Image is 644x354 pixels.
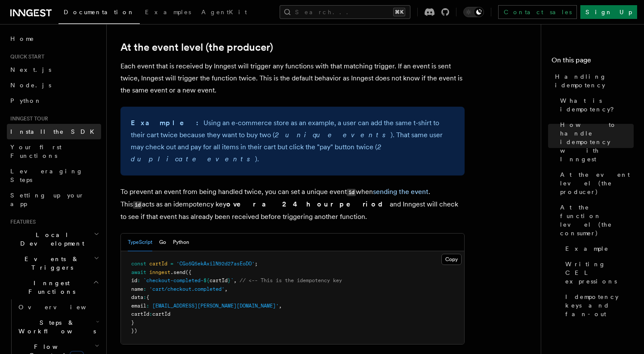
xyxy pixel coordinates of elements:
span: Node.js [10,82,51,89]
span: ` [231,277,234,283]
button: Python [173,234,189,251]
span: AgentKit [201,9,247,15]
span: }) [131,328,137,334]
span: Example [565,244,609,253]
a: Next.js [7,62,101,77]
span: , [279,303,282,309]
button: Inngest Functions [7,275,101,299]
span: ; [255,261,258,267]
a: At the function level (the consumer) [557,200,634,241]
a: Node.js [7,77,101,93]
p: Each event that is received by Inngest will trigger any functions with that matching trigger. If ... [120,60,465,96]
button: TypeScript [128,234,152,251]
span: 'CGo5Q5ekAxilN92d27asEoDO' [176,261,255,267]
span: cartId [210,277,228,283]
a: Idempotency keys and fan-out [562,289,634,322]
span: `checkout-completed- [143,277,203,283]
kbd: ⌘K [393,8,405,16]
code: id [347,189,356,196]
span: name [131,286,143,292]
a: What is idempotency? [557,93,634,117]
span: Local Development [7,231,94,248]
a: Examples [140,3,196,23]
span: , [225,286,228,292]
span: id [131,277,137,283]
span: : [137,277,140,283]
span: Setting up your app [10,192,84,207]
a: At the event level (the producer) [120,41,273,53]
span: Install the SDK [10,128,99,135]
span: } [131,320,134,326]
span: Steps & Workflows [15,318,96,336]
span: : [143,294,146,300]
span: : [146,303,149,309]
a: Your first Functions [7,139,101,163]
a: At the event level (the producer) [557,167,634,200]
span: Features [7,219,36,225]
button: Toggle dark mode [463,7,484,17]
a: Python [7,93,101,108]
span: data [131,294,143,300]
button: Local Development [7,227,101,251]
button: Copy [441,254,462,265]
span: Events & Triggers [7,255,94,272]
span: const [131,261,146,267]
a: Contact sales [498,5,577,19]
span: Writing CEL expressions [565,260,634,286]
a: Setting up your app [7,188,101,212]
span: What is idempotency? [560,96,634,114]
span: , [234,277,237,283]
span: ({ [185,269,191,275]
button: Steps & Workflows [15,315,101,339]
span: Idempotency keys and fan-out [565,292,634,318]
span: Overview [18,304,107,311]
button: Go [159,234,166,251]
span: : [149,311,152,317]
a: AgentKit [196,3,252,23]
span: cartId [152,311,170,317]
span: { [146,294,149,300]
span: 'cart/checkout.completed' [149,286,225,292]
span: Next.js [10,66,51,73]
a: Home [7,31,101,46]
span: } [228,277,231,283]
p: Using an e-commerce store as an example, a user can add the same t-shirt to their cart twice beca... [131,117,454,165]
span: : [143,286,146,292]
span: // <-- This is the idempotency key [240,277,342,283]
span: How to handle idempotency with Inngest [560,120,634,163]
button: Events & Triggers [7,251,101,275]
span: await [131,269,146,275]
span: cartId [149,261,167,267]
span: Documentation [64,9,135,15]
a: Writing CEL expressions [562,256,634,289]
span: At the event level (the producer) [560,170,634,196]
a: How to handle idempotency with Inngest [557,117,634,167]
span: Home [10,34,34,43]
span: Leveraging Steps [10,168,83,183]
span: [EMAIL_ADDRESS][PERSON_NAME][DOMAIN_NAME]' [152,303,279,309]
a: Leveraging Steps [7,163,101,188]
span: .send [170,269,185,275]
a: Sign Up [580,5,637,19]
span: Handling idempotency [555,72,634,89]
strong: Example: [131,119,203,127]
span: inngest [149,269,170,275]
span: Your first Functions [10,144,62,159]
span: At the function level (the consumer) [560,203,634,237]
span: Python [10,97,42,104]
span: cartId [131,311,149,317]
a: Documentation [59,3,140,24]
a: Example [562,241,634,256]
span: email [131,303,146,309]
span: Inngest Functions [7,279,93,296]
button: Search...⌘K [280,5,410,19]
span: ${ [203,277,210,283]
strong: over a 24 hour period [226,200,390,208]
span: = [170,261,173,267]
a: Overview [15,299,101,315]
code: id [133,201,142,209]
span: Quick start [7,53,44,60]
span: Inngest tour [7,115,48,122]
a: Handling idempotency [552,69,634,93]
p: To prevent an event from being handled twice, you can set a unique event when . This acts as an i... [120,186,465,223]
